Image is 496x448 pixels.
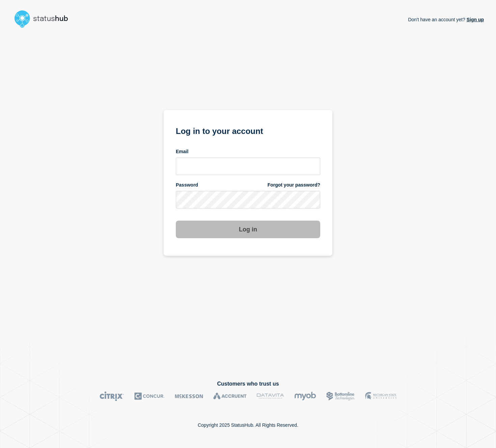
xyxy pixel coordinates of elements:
[365,391,396,401] img: MSU logo
[257,391,284,401] img: DataVita logo
[175,391,203,401] img: McKesson logo
[268,182,320,188] a: Forgot your password?
[12,8,76,30] img: StatusHub logo
[176,191,320,208] input: password input
[326,391,355,401] img: Bottomline logo
[176,158,320,175] input: email input
[176,221,320,238] button: Log in
[100,391,124,401] img: Citrix logo
[12,381,484,387] h2: Customers who trust us
[176,124,320,137] h1: Log in to your account
[294,391,316,401] img: myob logo
[408,11,484,28] p: Don't have an account yet?
[213,391,247,401] img: Accruent logo
[465,17,484,22] a: Sign up
[176,182,198,188] span: Password
[176,148,188,155] span: Email
[134,391,165,401] img: Concur logo
[198,422,298,428] p: Copyright 2025 StatusHub. All Rights Reserved.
